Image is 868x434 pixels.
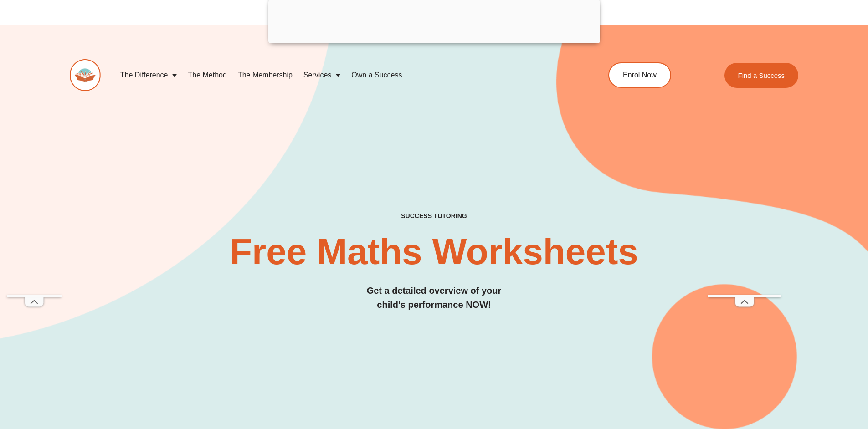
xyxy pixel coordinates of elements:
[70,284,799,312] h3: Get a detailed overview of your child's performance NOW!
[115,65,183,86] a: The Difference
[70,234,799,270] h2: Free Maths Worksheets​
[7,22,62,295] iframe: Advertisement
[298,65,346,86] a: Services
[70,212,799,220] h4: SUCCESS TUTORING​
[608,62,671,88] a: Enrol Now
[716,331,868,434] iframe: Chat Widget
[708,22,781,295] iframe: Advertisement
[346,65,407,86] a: Own a Success
[115,65,567,86] nav: Menu
[623,71,657,79] span: Enrol Now
[182,65,232,86] a: The Method
[232,65,298,86] a: The Membership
